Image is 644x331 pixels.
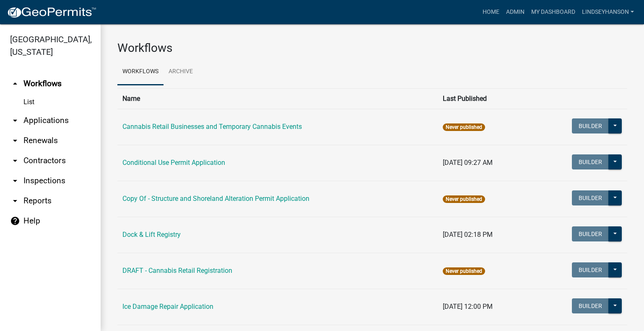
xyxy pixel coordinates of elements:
[572,190,609,205] button: Builder
[572,118,609,133] button: Builder
[10,115,20,126] i: arrow_drop_down
[443,195,485,203] span: Never published
[579,4,637,20] a: Lindseyhanson
[164,59,198,85] a: Archive
[443,159,493,167] span: [DATE] 09:27 AM
[438,88,532,109] th: Last Published
[10,196,20,206] i: arrow_drop_down
[572,226,609,241] button: Builder
[122,195,309,203] a: Copy Of - Structure and Shoreland Alteration Permit Application
[10,176,20,186] i: arrow_drop_down
[572,262,609,277] button: Builder
[117,88,438,109] th: Name
[443,231,493,239] span: [DATE] 02:18 PM
[122,123,302,131] a: Cannabis Retail Businesses and Temporary Cannabis Events
[572,298,609,313] button: Builder
[117,41,627,55] h3: Workflows
[10,136,20,146] i: arrow_drop_down
[503,4,528,20] a: Admin
[10,79,20,89] i: arrow_drop_up
[528,4,579,20] a: My Dashboard
[122,267,232,275] a: DRAFT - Cannabis Retail Registration
[117,59,164,85] a: Workflows
[122,231,181,239] a: Dock & Lift Registry
[479,4,503,20] a: Home
[443,303,493,310] span: [DATE] 12:00 PM
[10,216,20,226] i: help
[10,156,20,166] i: arrow_drop_down
[122,159,225,167] a: Conditional Use Permit Application
[443,267,485,275] span: Never published
[122,303,213,310] a: Ice Damage Repair Application
[443,123,485,131] span: Never published
[572,154,609,169] button: Builder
